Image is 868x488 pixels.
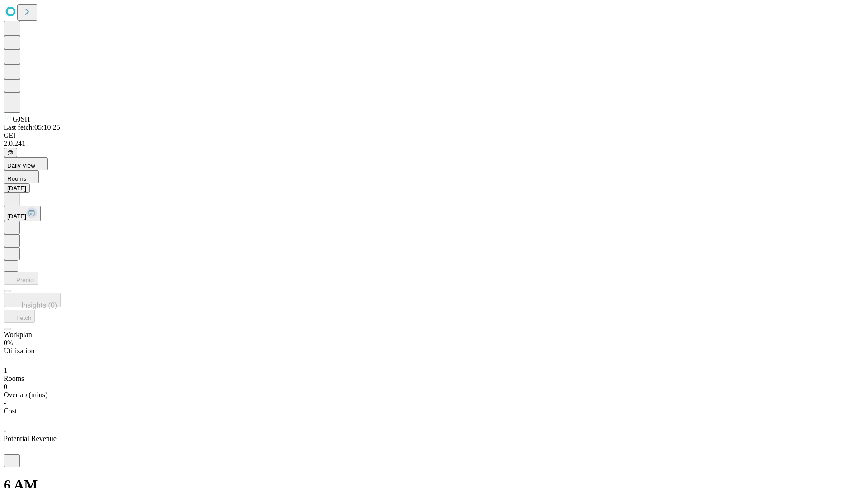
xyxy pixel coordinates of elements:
span: Potential Revenue [4,435,57,442]
button: [DATE] [4,206,41,221]
div: 2.0.241 [4,140,864,148]
span: @ [7,149,14,156]
button: Insights (0) [4,293,61,307]
span: Overlap (mins) [4,391,47,399]
span: Utilization [4,347,34,355]
button: @ [4,148,17,157]
span: [DATE] [7,213,26,220]
div: GEI [4,131,864,140]
span: GJSH [13,115,30,123]
span: 0 [4,383,7,390]
span: 1 [4,366,7,374]
span: 0% [4,339,13,347]
span: Rooms [7,175,26,182]
span: Last fetch: 05:10:25 [4,123,60,131]
button: Daily View [4,157,48,170]
span: Workplan [4,331,32,338]
span: - [4,427,6,434]
span: Insights (0) [21,301,57,309]
span: - [4,399,6,407]
button: Rooms [4,170,39,183]
span: Rooms [4,375,24,382]
span: Daily View [7,162,35,169]
button: Fetch [4,310,35,323]
button: [DATE] [4,183,30,193]
button: Predict [4,272,38,285]
span: Cost [4,407,17,415]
